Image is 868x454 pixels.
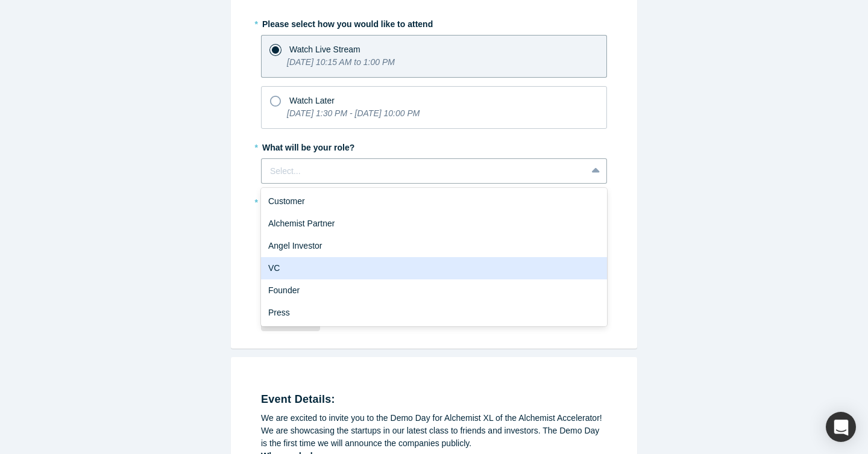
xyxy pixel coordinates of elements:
div: Angel Investor [261,235,607,257]
div: Founder [261,279,607,302]
div: We are excited to invite you to the Demo Day for Alchemist XL of the Alchemist Accelerator! [261,412,607,424]
div: Alchemist Partner [261,213,607,235]
span: Watch Later [289,96,335,105]
i: [DATE] 1:30 PM - [DATE] 10:00 PM [287,108,420,118]
div: VC [261,257,607,279]
span: Watch Live Stream [289,45,360,54]
div: We are showcasing the startups in our latest class to friends and investors. The Demo Day is the ... [261,424,607,450]
div: Customer [261,190,607,213]
label: Please select how you would like to attend [261,14,607,31]
i: [DATE] 10:15 AM to 1:00 PM [287,57,395,67]
label: What will be your role? [261,137,607,154]
div: Press [261,302,607,324]
strong: Event Details: [261,393,335,405]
